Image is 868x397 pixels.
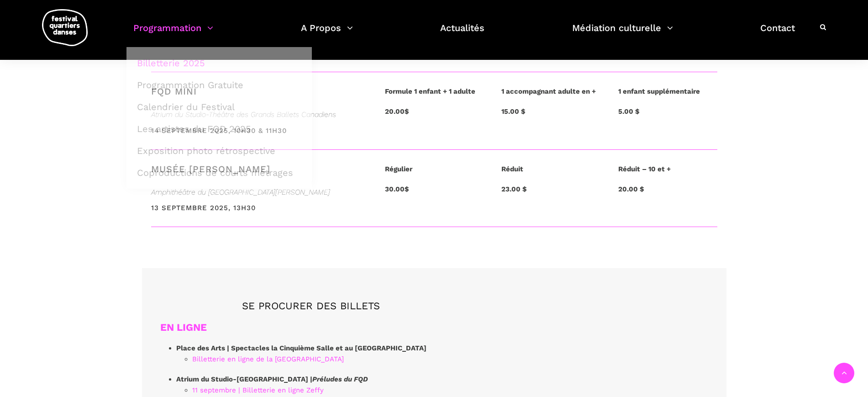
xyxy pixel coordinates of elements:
a: Programmation [133,20,213,47]
b: Réduit [501,165,523,173]
h5: SE PROCURER DES BILLETS [160,300,462,312]
a: Exposition photo rétrospective [132,140,307,161]
a: Calendrier du Festival [132,96,307,117]
strong: EN LIGNE [160,322,207,333]
a: 11 septembre | Billetterie en ligne Zeffy [192,386,324,394]
strong: 23.00 $ [501,185,527,193]
a: A Propos [301,20,353,47]
strong: Régulier [385,165,412,173]
a: Billetterie en ligne de la [GEOGRAPHIC_DATA] [192,355,344,363]
a: Actualités [440,20,484,47]
a: Programmation Gratuite [132,74,307,95]
a: Coproductions de courts métrages [132,162,307,183]
strong: 20.00$ [385,107,409,116]
strong: 15.00 $ [501,107,526,116]
a: Médiation culturelle [572,20,673,47]
a: Billetterie 2025 [132,53,307,74]
strong: 5.00 $ [618,107,640,116]
strong: 1 accompagnant adulte en + [501,87,596,95]
a: Les artistes du FQD 2025 [132,118,307,139]
h3: 13 septembre 2025, 13h30 [151,204,256,227]
a: Contact [760,20,795,47]
strong: Place des Arts | Spectacles la Cinquième Salle et au [GEOGRAPHIC_DATA] [176,344,426,352]
strong: 30.00$ [385,185,409,193]
img: logo-fqd-med [42,9,88,46]
em: Préludes du FQD [312,375,368,383]
strong: 1 enfant supplémentaire [618,87,700,95]
strong: 20.00 $ [618,185,644,193]
strong: Formule 1 enfant + 1 adulte [385,87,475,95]
strong: Atrium du Studio-[GEOGRAPHIC_DATA] | [176,375,368,383]
strong: Réduit – 10 et + [618,165,671,173]
span: Amphithéâtre du [GEOGRAPHIC_DATA][PERSON_NAME] [151,186,367,198]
